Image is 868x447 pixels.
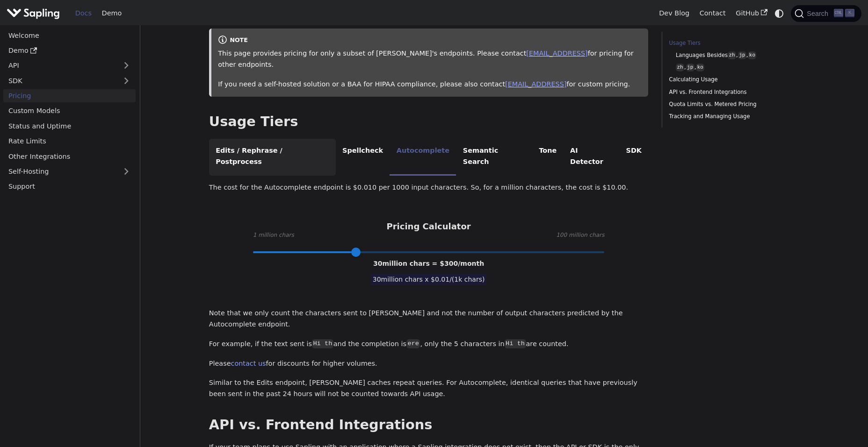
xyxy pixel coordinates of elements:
[619,139,648,176] li: SDK
[694,6,731,21] a: Contact
[505,339,526,348] code: Hi th
[731,6,772,21] a: GitHub
[3,119,136,133] a: Status and Uptime
[70,6,97,21] a: Docs
[804,10,834,17] span: Search
[373,260,484,267] span: 30 million chars = $ 300 /month
[3,135,136,148] a: Rate Limits
[669,100,796,109] a: Quota Limits vs. Metered Pricing
[117,74,136,87] button: Expand sidebar category 'SDK'
[526,50,587,57] a: [EMAIL_ADDRESS]
[3,165,136,178] a: Self-Hosting
[676,63,793,72] a: zh,jp,ko
[728,51,736,59] code: zh
[7,7,60,20] img: Sapling.ai
[3,180,136,193] a: Support
[748,51,756,59] code: ko
[371,274,487,285] span: 30 million chars x $ 0.01 /(1k chars)
[676,51,793,60] a: Languages Besideszh,jp,ko
[532,139,564,176] li: Tone
[253,231,294,240] span: 1 million chars
[3,149,136,163] a: Other Integrations
[686,64,694,71] code: jp
[209,182,649,193] p: The cost for the Autocomplete endpoint is $0.010 per 1000 input characters. So, for a million cha...
[669,75,796,84] a: Calculating Usage
[209,139,336,176] li: Edits / Rephrase / Postprocess
[97,6,127,21] a: Demo
[556,231,604,240] span: 100 million chars
[218,79,642,90] p: If you need a self-hosted solution or a BAA for HIPAA compliance, please also contact for custom ...
[3,89,136,103] a: Pricing
[3,28,136,42] a: Welcome
[209,308,649,330] p: Note that we only count the characters sent to [PERSON_NAME] and not the number of output charact...
[209,339,649,350] p: For example, if the text sent is and the completion is , only the 5 characters in are counted.
[669,112,796,121] a: Tracking and Managing Usage
[791,5,861,22] button: Search (Ctrl+K)
[218,35,642,46] div: note
[218,48,642,71] p: This page provides pricing for only a subset of [PERSON_NAME]'s endpoints. Please contact for pri...
[669,39,796,48] a: Usage Tiers
[390,139,456,176] li: Autocomplete
[231,360,266,367] a: contact us
[209,417,649,433] h2: API vs. Frontend Integrations
[336,139,390,176] li: Spellcheck
[669,88,796,97] a: API vs. Frontend Integrations
[456,139,532,176] li: Semantic Search
[738,51,746,59] code: jp
[386,221,470,232] h3: Pricing Calculator
[654,6,694,21] a: Dev Blog
[676,64,684,71] code: zh
[773,7,786,20] button: Switch between dark and light mode (currently system mode)
[406,339,420,348] code: ere
[209,114,649,130] h2: Usage Tiers
[209,377,649,400] p: Similar to the Edits endpoint, [PERSON_NAME] caches repeat queries. For Autocomplete, identical q...
[3,74,117,87] a: SDK
[3,59,117,72] a: API
[3,44,136,57] a: Demo
[696,64,704,71] code: ko
[117,59,136,72] button: Expand sidebar category 'API'
[209,358,649,369] p: Please for discounts for higher volumes.
[505,80,566,88] a: [EMAIL_ADDRESS]
[564,139,620,176] li: AI Detector
[845,9,854,17] kbd: K
[7,7,63,20] a: Sapling.ai
[3,104,136,118] a: Custom Models
[312,339,333,348] code: Hi th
